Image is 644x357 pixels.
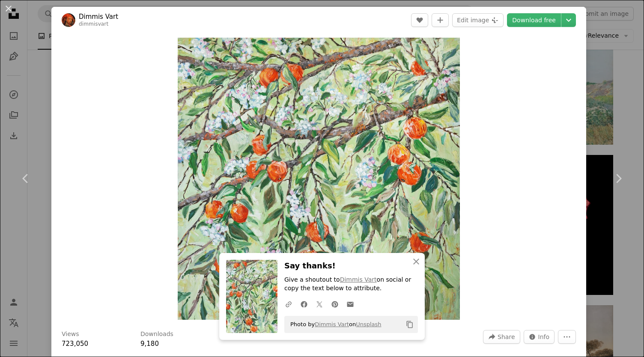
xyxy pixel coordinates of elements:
a: Unsplash [356,321,381,327]
button: Copy to clipboard [402,317,417,332]
a: Share on Facebook [296,295,312,312]
span: 9,180 [140,340,159,348]
a: Share on Pinterest [327,295,343,312]
h3: Views [62,330,79,339]
span: Share [498,330,515,343]
p: Give a shoutout to on social or copy the text below to attribute. [284,276,418,293]
span: 723,050 [62,340,88,348]
a: Share on Twitter [312,295,327,312]
button: Stats about this image [524,330,555,344]
button: Edit image [452,13,504,27]
span: Photo by on [286,318,382,331]
button: Choose download size [561,13,576,27]
button: More Actions [558,330,576,344]
span: Info [538,330,550,343]
a: Share over email [343,295,358,312]
img: red and green leaves on tree branch [178,38,460,320]
button: Share this image [483,330,520,344]
a: Next [593,137,644,220]
h3: Say thanks! [284,260,418,272]
h3: Downloads [140,330,173,339]
a: Download free [507,13,561,27]
a: dimmisvart [79,21,108,27]
img: Go to Dimmis Vart's profile [62,13,75,27]
button: Add to Collection [432,13,449,27]
a: Dimmis Vart [340,276,377,283]
a: Dimmis Vart [79,12,118,21]
button: Zoom in on this image [178,38,460,320]
button: Like [411,13,428,27]
a: Dimmis Vart [315,321,349,327]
